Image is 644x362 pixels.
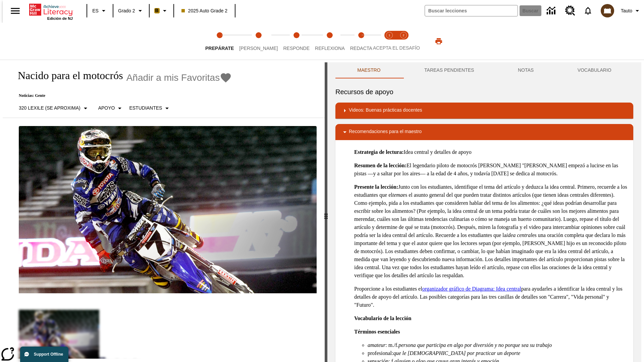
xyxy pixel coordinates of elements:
[335,62,633,78] div: Instructional Panel Tabs
[621,7,632,14] span: Tauto
[428,35,449,47] button: Imprimir
[349,128,422,136] p: Recomendaciones para el maestro
[126,72,232,83] button: Añadir a mis Favoritas - Nacido para el motocrós
[200,23,239,60] button: Prepárate step 1 of 5
[155,6,159,15] span: B
[506,232,532,238] em: idea central
[388,34,390,37] text: 1
[98,105,115,112] p: Apoyo
[11,69,123,82] h1: Nacido para el motocrós
[354,183,628,280] p: Junto con los estudiantes, identifique el tema del artículo y deduzca la idea central. Primero, r...
[368,342,385,348] em: amateur
[335,103,633,119] div: Videos: Buenas prácticas docentes
[11,93,232,98] p: Noticias: Gente
[354,162,628,178] p: El legendario piloto de motocrós [PERSON_NAME] "[PERSON_NAME] empezó a lucirse en las pistas —y a...
[181,7,228,14] span: 2025 Auto Grade 2
[349,107,422,115] p: Videos: Buenas prácticas docentes
[115,5,147,17] button: Grado: Grado 2, Elige un grado
[368,349,628,357] li: profesional:
[335,124,633,140] div: Recomendaciones para el maestro
[601,4,614,17] img: avatar image
[354,315,412,321] strong: Vocabulario de la lección
[393,350,520,356] em: que le [DEMOGRAPHIC_DATA] por practicar un deporte
[19,105,80,112] p: 320 Lexile (Se aproxima)
[392,192,403,198] em: tema
[380,23,399,60] button: Acepta el desafío lee step 1 of 2
[350,46,372,51] span: Redacta
[310,23,350,60] button: Reflexiona step 4 of 5
[555,62,633,78] button: VOCABULARIO
[561,2,579,20] a: Centro de recursos, Se abrirá en una pestaña nueva.
[205,46,234,51] span: Prepárate
[354,163,407,168] strong: Resumen de la lección:
[354,148,628,156] p: Idea central y detalles de apoyo
[354,285,628,309] p: Proporcione a los estudiantes el para ayudarles a identificar la idea central y los detalles de a...
[152,5,171,17] button: Boost El color de la clase es anaranjado claro. Cambiar el color de la clase.
[3,62,325,359] div: reading
[47,16,73,20] span: Edición de NJ
[89,5,111,17] button: Lenguaje: ES, Selecciona un idioma
[402,62,496,78] button: TAREAS PENDIENTES
[34,352,63,357] span: Support Offline
[368,341,628,349] li: : m./f.
[96,102,127,114] button: Tipo de apoyo, Apoyo
[5,1,25,21] button: Abrir el menú lateral
[597,2,618,19] button: Escoja un nuevo avatar
[496,62,556,78] button: NOTAS
[345,23,378,60] button: Redacta step 5 of 5
[126,72,220,83] span: Añadir a mis Favoritas
[118,7,135,14] span: Grado 2
[579,2,597,19] a: Notificaciones
[354,184,398,190] strong: Presente la lección:
[92,7,99,14] span: ES
[335,62,402,78] button: Maestro
[129,105,162,112] p: Estudiantes
[618,5,644,17] button: Perfil/Configuración
[425,5,518,16] input: Buscar campo
[20,347,68,362] button: Support Offline
[394,23,413,60] button: Acepta el desafío contesta step 2 of 2
[543,2,561,20] a: Centro de información
[234,23,283,60] button: Lee step 2 of 5
[327,62,641,362] div: activity
[354,149,404,155] strong: Estrategia de lectura:
[19,126,317,294] img: El corredor de motocrós James Stewart vuela por los aires en su motocicleta de montaña
[16,102,92,114] button: Seleccione Lexile, 320 Lexile (Se aproxima)
[354,329,400,335] strong: Términos esenciales
[335,86,633,97] h6: Recursos de apoyo
[126,102,174,114] button: Seleccionar estudiante
[422,286,521,292] a: organizador gráfico de Diagrama: Idea central
[29,2,73,20] div: Portada
[315,46,345,51] span: Reflexiona
[398,342,552,348] em: persona que participa en algo por diversión y no porque sea su trabajo
[239,46,278,51] span: [PERSON_NAME]
[283,46,310,51] span: Responde
[278,23,315,60] button: Responde step 3 of 5
[325,62,327,362] div: Pulsa la tecla de intro o la barra espaciadora y luego presiona las flechas de derecha e izquierd...
[402,34,404,37] text: 2
[373,45,420,51] span: ACEPTA EL DESAFÍO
